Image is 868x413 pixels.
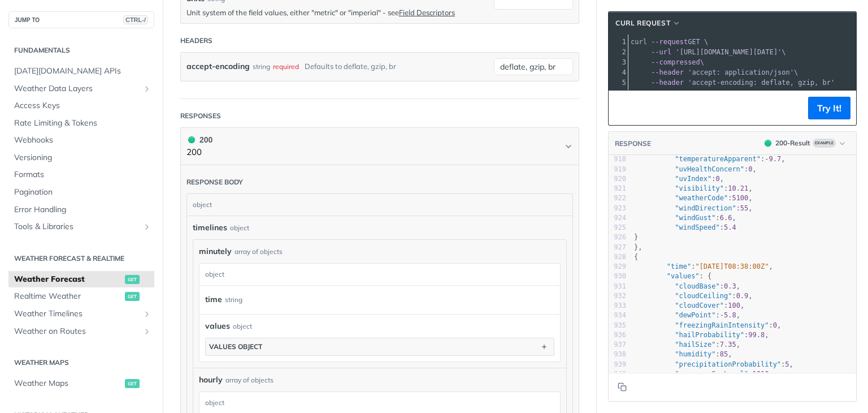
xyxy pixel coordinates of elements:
span: "windDirection" [675,204,736,212]
p: Unit system of the field values, either "metric" or "imperial" - see [186,7,488,18]
div: object [233,321,252,332]
div: 922 [609,193,626,203]
span: Error Handling [14,204,151,216]
span: Tools & Libraries [14,221,140,233]
h2: Weather Maps [8,358,154,368]
label: accept-encoding [186,58,250,75]
button: RESPONSE [614,138,652,149]
span: : , [634,302,744,309]
span: \ [631,68,798,76]
span: "humidity" [675,350,715,358]
a: Error Handling [8,201,154,218]
button: Try It! [808,97,850,119]
span: : , [634,263,773,270]
span: "values" [667,272,700,280]
div: object [199,264,557,285]
div: Defaults to deflate, gzip, br [305,58,396,75]
a: Weather on RoutesShow subpages for Weather on Routes [8,323,154,340]
button: Show subpages for Tools & Libraries [142,222,151,231]
span: Pagination [14,187,151,198]
label: time [205,291,222,308]
span: Formats [14,169,151,180]
span: : , [634,292,753,300]
span: --header [651,68,684,76]
span: 85 [720,350,728,358]
h2: Weather Forecast & realtime [8,253,154,264]
span: : , [634,175,724,183]
span: 0.3 [724,282,736,290]
span: "uvIndex" [675,175,711,183]
span: cURL Request [615,18,670,28]
span: { [634,253,638,261]
div: 930 [609,272,626,281]
div: 921 [609,184,626,193]
button: JUMP TOCTRL-/ [8,11,154,28]
span: get [125,275,140,284]
div: 919 [609,165,626,174]
span: Weather on Routes [14,326,140,337]
div: 926 [609,233,626,242]
div: 5 [609,78,628,88]
span: : , [634,194,753,202]
span: "temperatureApparent" [675,155,761,163]
span: 9.7 [769,155,781,163]
span: [DATE][DOMAIN_NAME] APIs [14,66,151,77]
span: 1010 [753,370,769,378]
span: "cloudCeiling" [675,292,732,300]
p: 200 [186,146,212,159]
div: values object [209,342,262,351]
a: Weather Data LayersShow subpages for Weather Data Layers [8,80,154,97]
span: : , [634,184,753,192]
span: --header [651,79,684,87]
span: 7.35 [720,341,736,349]
button: 200200-ResultExample [759,137,850,149]
span: : , [634,321,781,329]
span: minutely [199,246,232,257]
span: Realtime Weather [14,291,122,302]
span: "windSpeed" [675,223,719,231]
h2: Fundamentals [8,45,154,55]
span: : , [634,360,793,368]
span: : , [634,204,753,212]
div: 932 [609,291,626,301]
span: 100 [728,302,740,309]
div: 934 [609,311,626,320]
span: 'accept-encoding: deflate, gzip, br' [688,79,835,87]
span: }, [634,243,643,251]
div: array of objects [225,375,274,385]
span: 10.21 [728,184,748,192]
div: 933 [609,301,626,311]
div: required [273,58,299,75]
span: curl [631,38,647,46]
div: 936 [609,330,626,340]
span: 5.4 [724,223,736,231]
a: Weather Mapsget [8,375,154,392]
div: Responses [180,111,221,121]
a: Rate Limiting & Tokens [8,115,154,132]
div: 931 [609,282,626,291]
a: Field Descriptors [399,8,455,17]
span: : , [634,331,769,339]
span: CTRL-/ [123,15,148,24]
span: Weather Forecast [14,274,122,285]
span: --url [651,48,671,56]
span: 5100 [732,194,748,202]
a: Access Keys [8,97,154,114]
a: Weather Forecastget [8,271,154,288]
span: 200 [765,140,771,147]
span: } [634,233,638,241]
div: string [253,58,270,75]
button: Show subpages for Weather Data Layers [142,84,151,93]
span: : , [634,370,773,378]
span: \ [631,58,704,66]
span: 6.6 [720,214,732,222]
span: : , [634,282,740,290]
button: Show subpages for Weather Timelines [142,309,151,319]
span: : , [634,311,740,319]
div: 940 [609,369,626,379]
span: 5 [785,360,789,368]
div: Response body [186,177,243,187]
span: 55 [740,204,748,212]
span: Webhooks [14,135,151,146]
span: "time" [667,263,691,270]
